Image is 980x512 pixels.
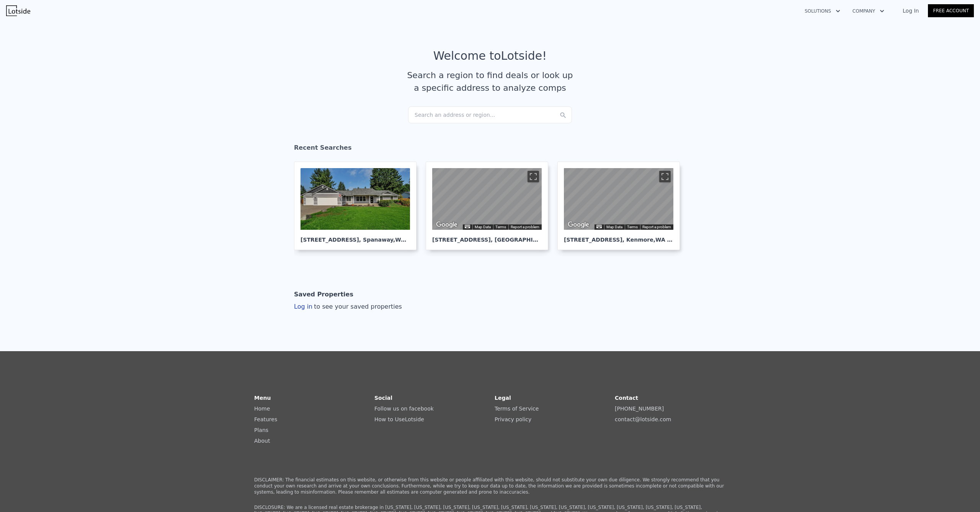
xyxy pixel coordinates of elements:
[495,416,531,422] a: Privacy policy
[528,171,539,182] button: Toggle fullscreen view
[495,406,539,412] a: Terms of Service
[511,225,539,229] a: Report a problem
[893,7,928,15] a: Log In
[557,162,686,250] a: Map [STREET_ADDRESS], Kenmore,WA 98028
[653,237,686,243] span: , WA 98028
[642,225,671,229] a: Report a problem
[254,438,270,444] a: About
[432,230,542,244] div: [STREET_ADDRESS] , [GEOGRAPHIC_DATA]
[564,168,673,230] div: Map
[294,287,353,302] div: Saved Properties
[294,137,686,162] div: Recent Searches
[615,406,664,412] a: [PHONE_NUMBER]
[312,303,402,310] span: to see your saved properties
[254,395,271,401] strong: Menu
[393,237,426,243] span: , WA 98387
[374,416,424,422] a: How to UseLotside
[495,225,506,229] a: Terms (opens in new tab)
[254,416,277,422] a: Features
[6,5,30,16] img: Lotside
[564,168,673,230] div: Street View
[434,220,459,230] img: Google
[475,224,491,230] button: Map Data
[374,406,434,412] a: Follow us on facebook
[434,220,459,230] a: Open this area in Google Maps (opens a new window)
[408,106,572,123] div: Search an address or region...
[254,406,270,412] a: Home
[495,395,511,401] strong: Legal
[294,162,423,250] a: [STREET_ADDRESS], Spanaway,WA 98387
[432,168,542,230] div: Street View
[596,225,602,228] button: Keyboard shortcuts
[564,230,673,244] div: [STREET_ADDRESS] , Kenmore
[465,225,470,228] button: Keyboard shortcuts
[433,49,547,63] div: Welcome to Lotside !
[566,220,591,230] img: Google
[799,4,846,18] button: Solutions
[566,220,591,230] a: Open this area in Google Maps (opens a new window)
[846,4,890,18] button: Company
[659,171,671,182] button: Toggle fullscreen view
[615,416,671,422] a: contact@lotside.com
[294,302,402,311] div: Log in
[426,162,554,250] a: Map [STREET_ADDRESS], [GEOGRAPHIC_DATA]
[928,4,974,17] a: Free Account
[606,224,622,230] button: Map Data
[374,395,392,401] strong: Social
[615,395,638,401] strong: Contact
[404,69,576,94] div: Search a region to find deals or look up a specific address to analyze comps
[301,230,410,244] div: [STREET_ADDRESS] , Spanaway
[432,168,542,230] div: Map
[627,225,638,229] a: Terms (opens in new tab)
[254,427,268,433] a: Plans
[254,477,726,495] p: DISCLAIMER: The financial estimates on this website, or otherwise from this website or people aff...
